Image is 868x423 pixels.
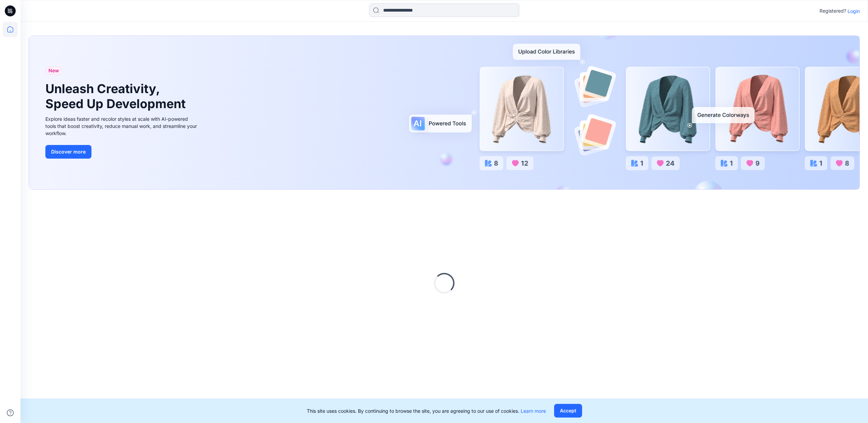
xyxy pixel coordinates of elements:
[45,145,199,159] a: Discover more
[848,8,860,15] p: Login
[45,115,199,137] div: Explore ideas faster and recolor styles at scale with AI-powered tools that boost creativity, red...
[307,407,546,414] p: This site uses cookies. By continuing to browse the site, you are agreeing to our use of cookies.
[820,7,846,15] p: Registered?
[554,404,582,418] button: Accept
[45,82,189,111] h1: Unleash Creativity, Speed Up Development
[521,408,546,414] a: Learn more
[48,67,59,75] span: New
[45,145,91,159] button: Discover more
